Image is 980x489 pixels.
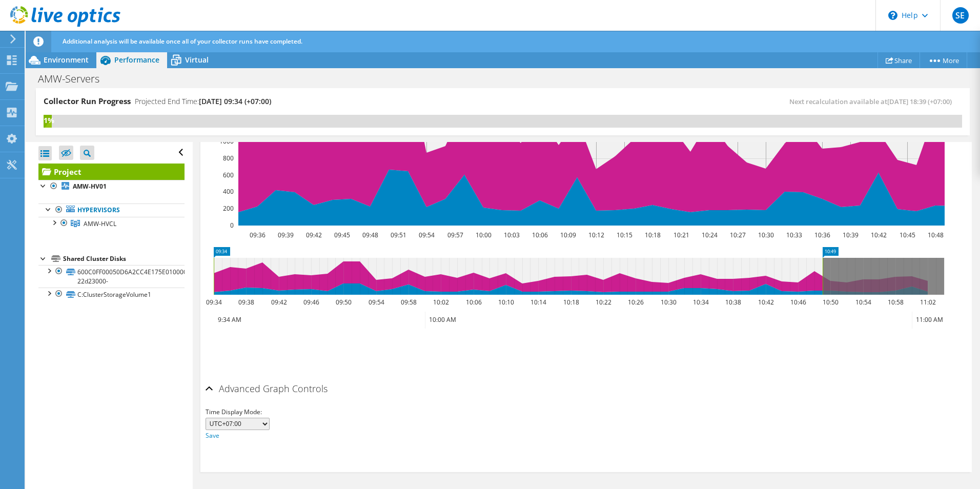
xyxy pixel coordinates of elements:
span: Next recalculation available at [789,97,957,106]
text: 10:14 [530,298,546,307]
a: Share [877,52,920,68]
span: AMW-HVCL [84,219,116,228]
text: 10:34 [692,298,708,307]
text: 10:06 [465,298,481,307]
span: Virtual [185,55,209,65]
text: 10:33 [786,231,802,239]
text: 10:36 [814,231,830,239]
text: 09:48 [362,231,378,239]
h1: AMW-Servers [33,73,115,85]
a: AMW-HVCL [38,217,185,230]
a: Save [206,431,219,440]
span: [DATE] 18:39 (+07:00) [887,97,952,106]
text: 10:38 [725,298,741,307]
text: 09:58 [400,298,416,307]
text: 10:42 [870,231,886,239]
text: 10:48 [927,231,943,239]
text: 10:26 [627,298,643,307]
text: 09:36 [249,231,265,239]
a: 600C0FF00050D6A2CC4E175E01000000-22d23000- [38,265,185,288]
b: AMW-HV01 [73,182,107,191]
text: 10:02 [433,298,448,307]
span: Time Display Mode: [206,407,262,416]
span: [DATE] 09:34 (+07:00) [199,96,271,106]
text: 0 [230,221,234,230]
text: 800 [223,154,234,162]
a: C:ClusterStorageVolume1 [38,288,185,301]
svg: \n [888,11,897,20]
h2: Advanced Graph Controls [206,378,328,399]
text: 10:54 [855,298,871,307]
text: 10:27 [729,231,745,239]
text: 10:10 [498,298,514,307]
text: 10:45 [899,231,915,239]
a: Project [38,164,185,180]
text: 10:39 [842,231,858,239]
text: 10:58 [887,298,903,307]
text: 10:00 [475,231,491,239]
text: 10:46 [790,298,806,307]
span: Performance [114,55,159,65]
text: 09:39 [277,231,293,239]
a: More [920,52,967,68]
text: 09:38 [238,298,254,307]
text: 09:42 [271,298,287,307]
text: 10:30 [758,231,773,239]
div: 1% [44,115,52,126]
text: 10:18 [563,298,579,307]
text: 09:45 [334,231,350,239]
text: 10:06 [532,231,547,239]
text: 200 [223,204,234,213]
text: 10:15 [616,231,632,239]
text: 09:54 [368,298,384,307]
text: 400 [223,187,234,196]
h4: Projected End Time: [135,96,271,107]
text: 10:12 [588,231,604,239]
text: 10:50 [822,298,838,307]
text: 10:18 [644,231,660,239]
text: 10:42 [758,298,773,307]
text: 09:51 [390,231,406,239]
text: 10:24 [701,231,717,239]
span: SE [952,7,969,24]
text: 600 [223,171,234,179]
text: 10:22 [595,298,611,307]
text: 09:57 [447,231,463,239]
text: 10:09 [560,231,576,239]
a: Hypervisors [38,203,185,217]
text: 11:02 [920,298,935,307]
text: 09:34 [206,298,221,307]
text: 10:30 [660,298,676,307]
text: 10:21 [673,231,689,239]
text: 09:50 [335,298,351,307]
span: Additional analysis will be available once all of your collector runs have completed. [63,37,302,46]
text: 10:03 [503,231,519,239]
a: AMW-HV01 [38,180,185,193]
span: Environment [44,55,89,65]
text: 09:46 [303,298,319,307]
text: 09:54 [418,231,434,239]
text: 09:42 [305,231,321,239]
div: Shared Cluster Disks [63,253,185,265]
